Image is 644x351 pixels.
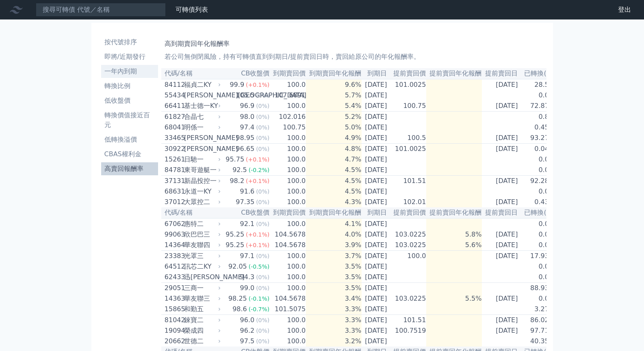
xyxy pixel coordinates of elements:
span: (0%) [256,103,269,109]
td: 3.3% [306,325,362,336]
div: 95.25 [224,230,246,239]
td: [DATE] [362,304,390,315]
li: 按代號排序 [101,37,158,47]
td: 0.04% [521,144,555,155]
th: 提前賣回價 [390,68,426,79]
td: 4.8% [306,144,362,155]
td: 103.0225 [390,240,426,251]
th: 到期日 [362,207,390,218]
input: 搜尋可轉債 代號／名稱 [36,3,166,17]
td: 104.5678 [270,293,306,304]
td: [DATE] [362,122,390,133]
td: 4.9% [306,133,362,144]
span: (-0.7%) [249,306,270,312]
span: (-0.2%) [249,167,270,173]
td: 101.0025 [390,144,426,155]
td: [DATE] [362,186,390,197]
span: (0%) [256,317,269,323]
td: [DATE] [362,144,390,155]
th: 提前賣回日 [482,68,521,79]
div: 37012 [165,197,182,207]
th: 代碼/名稱 [161,207,222,218]
td: 0.0% [521,240,555,251]
div: [PERSON_NAME] [184,144,219,154]
div: 錸寶二 [184,315,219,325]
div: 和勤五 [184,304,219,314]
div: 37131 [165,176,182,186]
td: 5.8% [426,229,482,240]
div: 20662 [165,336,182,346]
div: 華友聯三 [184,294,219,304]
div: 19094 [165,326,182,336]
td: 92.28% [521,176,555,187]
td: 4.5% [306,176,362,187]
div: 94.3 [239,272,256,282]
a: 高賣回報酬率 [101,162,158,175]
span: (+0.1%) [246,82,269,88]
td: 100.75 [270,122,306,133]
li: 轉換比例 [101,81,158,91]
div: 84781 [165,165,182,175]
td: 5.4% [306,101,362,112]
div: [PERSON_NAME] [184,133,219,143]
td: 9.6% [306,79,362,90]
td: 101.0025 [390,79,426,90]
td: 3.4% [306,293,362,304]
a: 按代號排序 [101,36,158,49]
div: 105.5 [234,90,256,100]
td: 93.27% [521,133,555,144]
td: [DATE] [362,240,390,251]
div: 68041 [165,123,182,132]
td: 100.0 [390,251,426,262]
td: 4.5% [306,165,362,176]
a: 可轉債列表 [176,6,208,13]
td: 88.93% [521,283,555,294]
td: 100.5 [390,133,426,144]
th: 代碼/名稱 [161,68,222,79]
td: [DATE] [362,315,390,326]
div: 92.5 [231,165,249,175]
td: 3.5% [306,283,362,294]
div: 98.2 [228,176,246,186]
td: 100.0 [270,176,306,187]
td: 103.0225 [390,229,426,240]
td: 100.7519 [390,325,426,336]
span: (0%) [256,338,269,345]
td: 3.3% [306,315,362,326]
span: (0%) [256,124,269,131]
div: 迅[PERSON_NAME] [184,272,219,282]
div: 96.9 [239,101,256,111]
a: CBAS權利金 [101,148,158,161]
td: 100.0 [270,144,306,155]
div: 98.95 [234,133,256,143]
td: [DATE] [362,283,390,294]
div: [PERSON_NAME][GEOGRAPHIC_DATA] [184,90,219,100]
a: 轉換價值接近百元 [101,109,158,131]
td: 4.1% [306,218,362,229]
span: (0%) [256,146,269,152]
td: [DATE] [482,293,521,304]
div: 98.25 [227,294,249,304]
td: [DATE] [482,176,521,187]
a: 登出 [611,3,637,16]
div: 23383 [165,251,182,261]
div: 99.9 [228,80,246,90]
td: 86.02% [521,315,555,326]
td: 5.7% [306,90,362,101]
a: 轉換比例 [101,80,158,93]
li: 即將/近期發行 [101,52,158,62]
div: 福貞二KY [184,80,219,90]
td: [DATE] [482,144,521,155]
td: [DATE] [362,133,390,144]
td: 3.27% [521,304,555,315]
div: 95.75 [224,155,246,164]
td: 3.2% [306,336,362,347]
li: 高賣回報酬率 [101,164,158,174]
th: 到期賣回價 [270,68,306,79]
div: 97.5 [239,336,256,346]
div: 30922 [165,144,182,154]
th: 提前賣回年化報酬 [426,207,482,218]
div: 明係一 [184,123,219,132]
div: 33465 [165,133,182,143]
td: 100.0 [270,197,306,207]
